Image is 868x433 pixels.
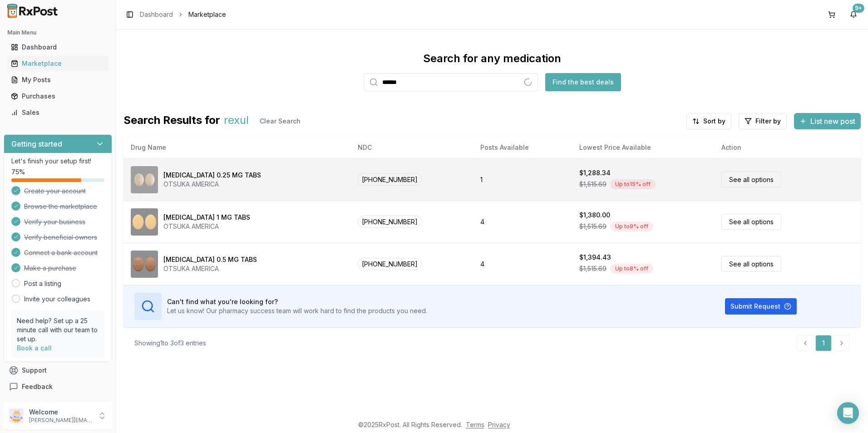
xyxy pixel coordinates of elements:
span: Make a purchase [24,264,76,273]
th: Posts Available [473,137,572,158]
span: Marketplace [188,10,226,19]
img: Rexulti 0.25 MG TABS [131,166,158,193]
a: Marketplace [7,55,108,72]
span: Feedback [22,382,53,391]
div: $1,380.00 [579,211,610,220]
span: Verify your business [24,217,85,226]
span: Verify beneficial owners [24,233,97,242]
button: Find the best deals [545,73,621,91]
button: Filter by [739,113,787,129]
span: $1,515.69 [579,180,607,189]
a: Post a listing [24,279,61,288]
span: $1,515.69 [579,222,607,231]
td: 1 [473,158,572,201]
span: Create your account [24,187,86,196]
span: [PHONE_NUMBER] [358,258,422,270]
img: User avatar [9,408,24,423]
button: Dashboard [4,40,112,54]
div: Up to 15 % off [610,179,656,189]
th: Drug Name [123,137,350,158]
a: Purchases [7,88,108,104]
button: Submit Request [725,298,797,315]
span: Search Results for [123,113,220,129]
span: Sort by [703,117,725,126]
img: Rexulti 0.5 MG TABS [131,251,158,278]
a: List new post [794,118,861,127]
div: OTSUKA AMERICA [163,264,257,273]
span: Connect a bank account [24,248,98,257]
p: Welcome [29,408,92,417]
span: 75 % [11,167,25,177]
h3: Can't find what you're looking for? [167,297,427,306]
a: Dashboard [7,39,108,55]
p: Let us know! Our pharmacy success team will work hard to find the products you need. [167,306,427,315]
button: Sort by [686,113,731,129]
div: Dashboard [11,43,105,52]
a: Sales [7,104,108,121]
span: [PHONE_NUMBER] [358,216,422,228]
td: 4 [473,201,572,243]
span: rexul [224,113,249,129]
th: NDC [350,137,473,158]
img: RxPost Logo [4,4,62,18]
a: 1 [815,335,832,351]
th: Action [714,137,861,158]
button: Purchases [4,89,112,103]
div: Up to 8 % off [610,264,653,274]
button: Feedback [4,379,112,395]
div: $1,288.34 [579,168,611,177]
div: Up to 9 % off [610,221,653,231]
div: Sales [11,108,105,117]
td: 4 [473,243,572,285]
button: 9+ [846,7,861,22]
div: OTSUKA AMERICA [163,222,250,231]
button: List new post [794,113,861,129]
div: Purchases [11,92,105,101]
p: Need help? Set up a 25 minute call with our team to set up. [17,316,99,344]
p: Let's finish your setup first! [11,157,104,166]
div: 9+ [853,4,864,13]
div: My Posts [11,75,105,84]
button: Sales [4,105,112,120]
button: Marketplace [4,56,112,71]
div: Showing 1 to 3 of 3 entries [134,339,206,348]
div: Marketplace [11,59,105,68]
span: Filter by [755,117,781,126]
a: My Posts [7,72,108,88]
div: Open Intercom Messenger [837,402,859,424]
h2: Main Menu [7,29,108,36]
div: Search for any medication [423,51,561,66]
a: Book a call [17,344,52,352]
a: Invite your colleagues [24,295,90,304]
div: OTSUKA AMERICA [163,180,261,189]
nav: pagination [797,335,850,351]
div: [MEDICAL_DATA] 1 MG TABS [163,213,250,222]
p: [PERSON_NAME][EMAIL_ADDRESS][DOMAIN_NAME] [29,417,92,424]
span: Browse the marketplace [24,202,97,211]
nav: breadcrumb [140,10,226,19]
button: Support [4,362,112,379]
img: Rexulti 1 MG TABS [131,208,158,236]
a: Privacy [488,421,510,428]
a: Dashboard [140,10,173,19]
div: [MEDICAL_DATA] 0.25 MG TABS [163,171,261,180]
button: Clear Search [252,113,308,129]
h3: Getting started [11,138,62,149]
div: [MEDICAL_DATA] 0.5 MG TABS [163,255,257,264]
span: [PHONE_NUMBER] [358,173,422,186]
a: See all options [721,256,781,272]
div: $1,394.43 [579,253,611,262]
span: List new post [810,116,855,127]
span: $1,515.69 [579,264,607,273]
a: Terms [466,421,484,428]
th: Lowest Price Available [572,137,714,158]
button: My Posts [4,73,112,87]
a: See all options [721,172,781,187]
a: See all options [721,214,781,230]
